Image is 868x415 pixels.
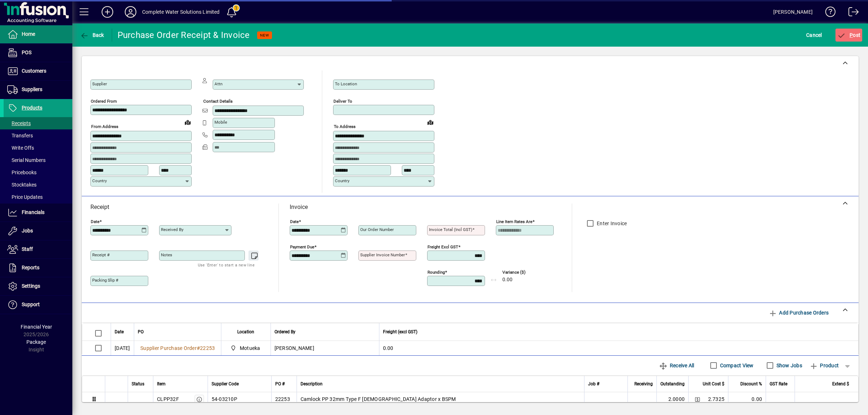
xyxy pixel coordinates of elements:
[157,395,179,403] div: CLPP32F
[660,380,685,388] span: Outstanding
[4,259,72,277] a: Reports
[72,29,112,42] app-page-header-button: Back
[229,344,263,352] span: Motueka
[496,219,532,224] mat-label: Line item rates are
[809,360,839,371] span: Product
[4,166,72,179] a: Pricebooks
[22,209,44,215] span: Financials
[138,328,217,336] div: PO
[301,380,323,388] span: Description
[502,270,546,275] span: Variance ($)
[4,154,72,166] a: Serial Numbers
[7,133,33,138] span: Transfers
[588,380,599,388] span: Job #
[7,194,43,200] span: Price Updates
[4,191,72,203] a: Price Updates
[427,244,458,249] mat-label: Freight excl GST
[140,345,197,351] span: Supplier Purchase Order
[115,328,124,336] span: Date
[835,29,863,42] button: Post
[111,341,134,355] td: [DATE]
[297,392,584,407] td: Camlock PP 32mm Type F [DEMOGRAPHIC_DATA] Adaptor x BSPM
[22,246,33,252] span: Staff
[138,328,144,336] span: PO
[4,142,72,154] a: Write Offs
[115,328,130,336] div: Date
[766,306,831,319] button: Add Purchase Orders
[260,33,269,38] span: NEW
[161,252,172,257] mat-label: Notes
[21,324,52,330] span: Financial Year
[26,339,46,345] span: Package
[634,380,653,388] span: Receiving
[692,394,702,404] button: Change Price Levels
[22,228,33,234] span: Jobs
[198,261,255,269] mat-hint: Use 'Enter' to start a new line
[4,222,72,240] a: Jobs
[22,301,40,307] span: Support
[502,277,512,283] span: 0.00
[4,44,72,62] a: POS
[240,345,260,352] span: Motueka
[383,328,850,336] div: Freight (excl GST)
[806,359,842,372] button: Product
[182,116,193,128] a: View on map
[118,29,250,41] div: Purchase Order Receipt & Invoice
[214,81,222,86] mat-label: Attn
[775,362,802,369] label: Show Jobs
[91,99,117,104] mat-label: Ordered from
[157,380,166,388] span: Item
[773,6,813,18] div: [PERSON_NAME]
[7,145,34,151] span: Write Offs
[708,395,725,403] span: 2.7325
[212,380,239,388] span: Supplier Code
[22,105,42,111] span: Products
[132,380,144,388] span: Status
[91,219,99,224] mat-label: Date
[4,277,72,295] a: Settings
[290,244,314,249] mat-label: Payment due
[333,99,352,104] mat-label: Deliver To
[92,278,118,283] mat-label: Packing Slip #
[4,240,72,258] a: Staff
[161,227,183,232] mat-label: Received by
[4,25,72,43] a: Home
[843,1,859,25] a: Logout
[429,227,472,232] mat-label: Invoice Total (incl GST)
[92,178,107,183] mat-label: Country
[275,380,285,388] span: PO #
[4,81,72,99] a: Suppliers
[92,252,110,257] mat-label: Receipt #
[214,120,227,125] mat-label: Mobile
[719,362,754,369] label: Compact View
[119,5,142,18] button: Profile
[200,345,215,351] span: 22253
[4,204,72,222] a: Financials
[7,182,37,188] span: Stocktakes
[22,31,35,37] span: Home
[427,270,445,275] mat-label: Rounding
[7,170,37,175] span: Pricebooks
[850,32,853,38] span: P
[275,328,375,336] div: Ordered By
[425,116,436,128] a: View on map
[335,178,349,183] mat-label: Country
[7,120,31,126] span: Receipts
[728,392,766,407] td: 0.00
[290,219,299,224] mat-label: Date
[80,32,104,38] span: Back
[197,345,200,351] span: #
[22,68,46,74] span: Customers
[138,344,217,352] a: Supplier Purchase Order#22253
[837,32,861,38] span: ost
[142,6,220,18] div: Complete Water Solutions Limited
[4,62,72,80] a: Customers
[379,341,859,355] td: 0.00
[78,29,106,42] button: Back
[740,380,762,388] span: Discount %
[806,29,822,41] span: Cancel
[769,307,829,318] span: Add Purchase Orders
[208,392,271,407] td: 54-03210P
[804,29,824,42] button: Cancel
[659,360,694,371] span: Receive All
